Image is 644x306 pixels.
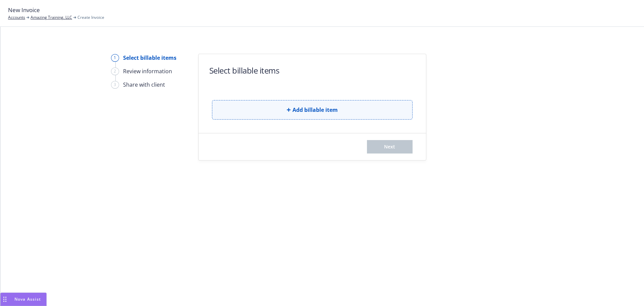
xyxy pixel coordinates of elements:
div: 3 [111,81,119,89]
button: Nova Assist [0,293,47,306]
div: Select billable items [123,54,176,62]
span: Next [384,143,395,150]
div: Drag to move [1,293,9,306]
span: New Invoice [8,6,40,14]
div: 1 [111,54,119,62]
a: Accounts [8,14,25,20]
a: Amazing Training, LLC [31,14,72,20]
div: Share with client [123,81,165,89]
button: Next [367,140,413,154]
span: Add billable item [292,106,338,114]
button: Add billable item [212,100,413,120]
div: 2 [111,68,119,75]
h1: Select billable items [209,65,279,76]
span: Nova Assist [14,296,41,302]
div: Review information [123,67,172,75]
span: Create Invoice [77,14,104,20]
